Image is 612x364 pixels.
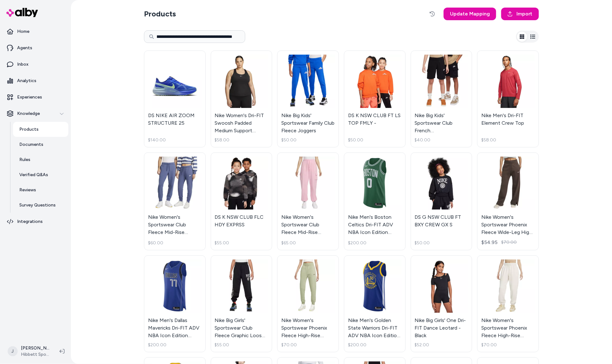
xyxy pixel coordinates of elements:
[17,61,28,68] p: Inbox
[21,345,49,351] p: [PERSON_NAME]
[277,255,339,352] a: Nike Women's Sportswear Phoenix Fleece High-Rise Jogger SweatpantsNike Women's Sportswear Phoenix...
[344,51,406,147] a: DS K NSW CLUB FT LS TOP FMLY -DS K NSW CLUB FT LS TOP FMLY -$50.00
[19,141,43,148] p: Documents
[411,51,472,147] a: Nike Big Kids' Sportswear Club French Terry LB Cargo ShortsNike Big Kids' Sportswear Club French ...
[3,90,68,105] a: Experiences
[144,9,176,19] h2: Products
[17,110,40,117] p: Knowledge
[411,255,472,352] a: Nike Big Girls' One Dri-FIT Dance Leotard -BlackNike Big Girls' One Dri-FIT Dance Leotard -Black$...
[19,157,30,163] p: Rules
[19,172,48,178] p: Verified Q&As
[17,28,29,35] p: Home
[450,10,490,18] span: Update Mapping
[17,94,42,100] p: Experiences
[17,78,36,84] p: Analytics
[211,51,272,147] a: Nike Women's Dri-FIT Swoosh Padded Medium Support Sports Bra TankNike Women's Dri-FIT Swoosh Padd...
[13,167,68,182] a: Verified Q&As
[411,152,472,251] a: DS G NSW CLUB FT BXY CREW GX SDS G NSW CLUB FT BXY CREW GX S$50.00
[21,351,49,358] span: Hibbett Sports
[144,255,206,352] a: Nike Men's Dallas Mavericks Dri-FIT ADV NBA Icon Edition Authentic Jersey - BlueNike Men's Dallas...
[13,152,68,167] a: Rules
[477,51,539,147] a: Nike Men's Dri-FIT Element Crew TopNike Men's Dri-FIT Element Crew Top$58.00
[19,187,36,193] p: Reviews
[13,182,68,198] a: Reviews
[144,51,206,147] a: DS NIKE AIR ZOOM STRUCTURE 25DS NIKE AIR ZOOM STRUCTURE 25$140.00
[344,152,406,251] a: Nike Men's Boston Celtics Dri-FIT ADV NBA Icon Edition Authentic Jersey - GreenNike Men's Boston ...
[277,51,339,147] a: Nike Big Kids' Sportswear Family Club Fleece JoggersNike Big Kids' Sportswear Family Club Fleece ...
[17,45,32,51] p: Agents
[477,152,539,251] a: Nike Women's Sportswear Phoenix Fleece Wide-Leg High-Rise SweatpantsNike Women's Sportswear Phoen...
[211,255,272,352] a: Nike Big Girls' Sportswear Club Fleece Graphic Loose PantsNike Big Girls' Sportswear Club Fleece ...
[19,126,39,133] p: Products
[6,8,38,17] img: alby Logo
[501,8,539,20] a: Import
[13,137,68,152] a: Documents
[277,152,339,251] a: Nike Women's Sportswear Club Fleece Mid-Rise Oversized Cargo SweatpantsNike Women's Sportswear Cl...
[3,57,68,72] a: Inbox
[444,8,496,20] a: Update Mapping
[4,341,54,361] button: J[PERSON_NAME]Hibbett Sports
[3,40,68,56] a: Agents
[211,152,272,251] a: DS K NSW CLUB FLC HDY EXPRSSDS K NSW CLUB FLC HDY EXPRSS$55.00
[3,106,68,121] button: Knowledge
[13,198,68,213] a: Survey Questions
[477,255,539,352] a: Nike Women's Sportswear Phoenix Fleece High-Rise Oversized SweatpantsNike Women's Sportswear Phoe...
[8,346,18,356] span: J
[13,122,68,137] a: Products
[17,218,43,225] p: Integrations
[3,73,68,88] a: Analytics
[19,202,56,208] p: Survey Questions
[3,24,68,39] a: Home
[3,214,68,229] a: Integrations
[516,10,533,18] span: Import
[344,255,406,352] a: Nike Men's Golden State Warriors Dri-FIT ADV NBA Icon Edition Authentic Jersey - BlueNike Men's G...
[144,152,206,251] a: Nike Women's Sportswear Club Fleece Mid-Rise JoggersNike Women's Sportswear Club Fleece Mid-Rise ...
